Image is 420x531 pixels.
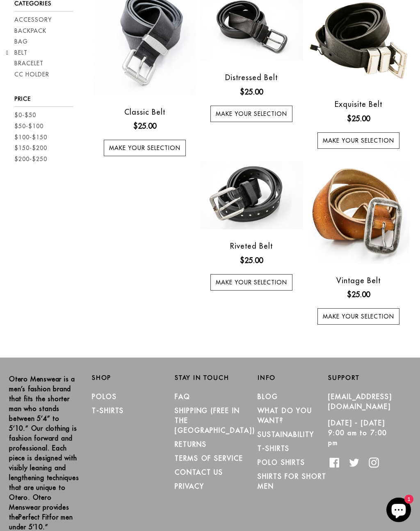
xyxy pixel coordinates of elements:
[175,393,190,401] a: FAQ
[175,455,243,463] a: TERMS OF SERVICE
[317,133,399,149] a: Make your selection
[14,96,73,107] h3: Price
[328,393,392,411] a: [EMAIL_ADDRESS][DOMAIN_NAME]
[258,473,326,491] a: Shirts for Short Men
[175,407,255,435] a: SHIPPING (Free in the [GEOGRAPHIC_DATA])
[258,407,312,425] a: What Do You Want?
[225,73,278,83] a: Distressed Belt
[347,113,370,125] ins: $25.00
[175,374,245,382] h2: Stay in Touch
[328,374,411,382] h2: Support
[14,122,43,131] a: $50-$100
[328,418,399,448] p: [DATE] - [DATE] 9:00 am to 7:00 pm
[240,255,263,266] ins: $25.00
[307,162,410,264] img: otero menswear tarnished silver cognac vintage belt
[14,144,47,153] a: $150-$200
[124,108,165,117] a: Classic Belt
[240,87,263,98] ins: $25.00
[92,393,117,401] a: Polos
[14,155,47,164] a: $200-$250
[258,445,290,453] a: T-Shirts
[336,276,381,286] a: Vintage Belt
[175,483,204,491] a: PRIVACY
[14,16,52,25] a: Accessory
[200,162,303,230] img: otero menswear riveted belt
[14,60,43,68] a: Bracelet
[92,407,124,415] a: T-Shirts
[175,469,223,477] a: CONTACT US
[258,459,305,467] a: Polo Shirts
[14,27,46,36] a: Backpack
[317,309,399,325] a: Make your selection
[384,498,413,524] inbox-online-store-chat: Shopify online store chat
[335,100,382,109] a: Exquisite Belt
[104,140,186,157] a: Make your selection
[14,38,28,46] a: Bag
[133,121,156,132] ins: $25.00
[14,111,36,120] a: $0-$50
[258,393,278,401] a: Blog
[210,275,292,291] a: Make your selection
[258,431,314,439] a: Sustainability
[14,71,49,79] a: CC Holder
[14,0,73,12] h3: Categories
[18,513,49,522] strong: Perfect Fit
[347,289,370,300] ins: $25.00
[14,49,27,58] a: Belt
[14,134,47,142] a: $100-$150
[175,441,206,449] a: RETURNS
[258,374,328,382] h2: Info
[230,242,273,251] a: Riveted Belt
[210,106,292,122] a: Make your selection
[92,374,162,382] h2: Shop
